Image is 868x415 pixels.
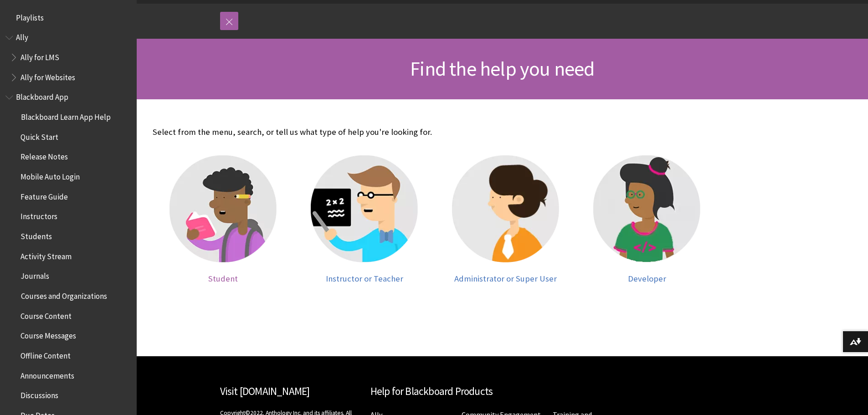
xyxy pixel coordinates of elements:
[444,155,567,283] a: Administrator Administrator or Super User
[21,288,107,301] span: Courses and Organizations
[628,273,666,284] span: Developer
[5,30,131,85] nav: Book outline for Anthology Ally Help
[208,273,238,284] span: Student
[21,50,59,62] span: Ally for LMS
[21,209,57,221] span: Instructors
[326,273,403,284] span: Instructor or Teacher
[21,70,75,82] span: Ally for Websites
[16,10,44,22] span: Playlists
[21,348,71,360] span: Offline Content
[21,249,72,261] span: Activity Stream
[21,368,74,380] span: Announcements
[220,384,310,398] a: Visit [DOMAIN_NAME]
[162,155,285,283] a: Student Student
[21,308,72,321] span: Course Content
[311,155,418,262] img: Instructor
[454,273,557,284] span: Administrator or Super User
[5,10,131,26] nav: Book outline for Playlists
[370,384,635,400] h2: Help for Blackboard Products
[410,56,594,81] span: Find the help you need
[21,189,68,201] span: Feature Guide
[21,149,68,162] span: Release Notes
[21,328,76,341] span: Course Messages
[153,126,718,138] p: Select from the menu, search, or tell us what type of help you're looking for.
[16,90,68,102] span: Blackboard App
[303,155,426,283] a: Instructor Instructor or Teacher
[169,155,277,262] img: Student
[21,129,58,142] span: Quick Start
[21,388,58,400] span: Discussions
[21,169,80,181] span: Mobile Auto Login
[21,269,49,281] span: Journals
[16,30,28,42] span: Ally
[452,155,559,262] img: Administrator
[21,109,110,122] span: Blackboard Learn App Help
[21,229,52,241] span: Students
[586,155,709,283] a: Developer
